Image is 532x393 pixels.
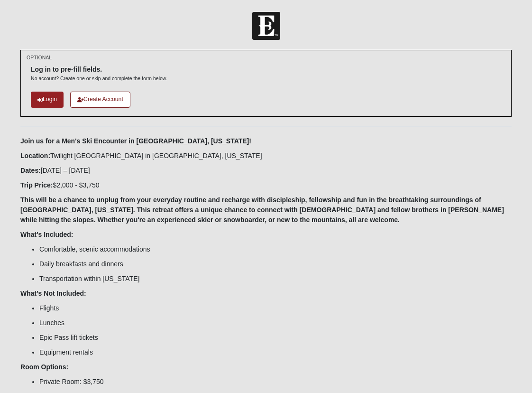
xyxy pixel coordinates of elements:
[20,137,251,145] b: Join us for a Men's Ski Encounter in [GEOGRAPHIC_DATA], [US_STATE]!
[31,75,167,82] p: No account? Create one or skip and complete the form below.
[39,348,93,356] span: Equipment rentals
[39,260,123,268] span: Daily breakfasts and dinners
[39,245,150,253] span: Comfortable, scenic accommodations
[39,319,64,327] span: Lunches
[31,65,167,74] h6: Log in to pre-fill fields.
[39,377,512,387] li: Private Room: $3,750
[20,181,53,189] b: Trip Price:
[20,151,512,161] p: Twilight [GEOGRAPHIC_DATA] in [GEOGRAPHIC_DATA], [US_STATE]
[39,334,98,341] span: Epic Pass lift tickets
[31,92,64,107] a: Login
[252,12,280,40] img: Church of Eleven22 Logo
[20,152,50,159] b: Location:
[20,196,504,224] b: This will be a chance to unplug from your everyday routine and recharge with discipleship, fellow...
[20,166,512,176] p: [DATE] – [DATE]
[20,180,512,190] p: $2,000 - $3,750
[70,92,130,107] a: Create Account
[20,290,86,297] b: What's Not Included:
[20,363,68,371] b: Room Options:
[39,275,139,282] span: Transportation within [US_STATE]
[27,54,52,61] small: OPTIONAL
[20,167,41,174] b: Dates:
[20,231,73,238] b: What's Included:
[39,303,512,313] li: Flights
